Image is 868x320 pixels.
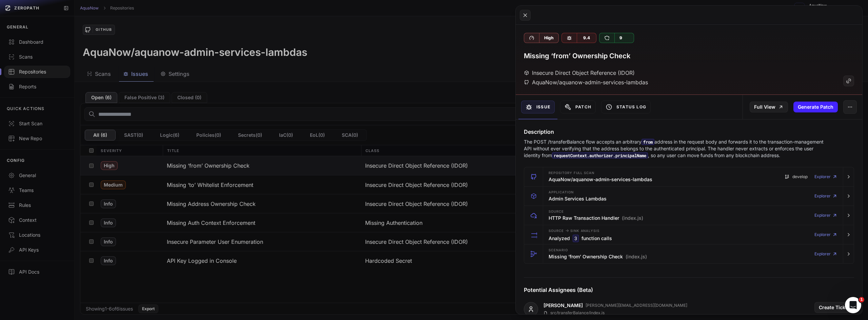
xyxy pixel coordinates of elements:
[626,253,647,260] span: (index.js)
[549,215,643,221] h3: HTTP Raw Transaction Handler
[549,176,652,183] h3: AquaNow/aquanow-admin-services-lambdas
[565,228,569,233] span: ->
[549,235,612,242] h3: Analyzed function calls
[521,101,555,113] button: Issue
[524,187,854,206] button: Application Admin Services Lambdas Explorer
[560,101,596,113] button: Patch
[792,174,808,179] span: develop
[549,195,607,202] h3: Admin Services Lambdas
[524,225,854,244] button: Source -> Sink Analysis Analyzed 3 function calls Explorer
[814,247,837,261] a: Explorer
[793,102,838,112] button: Generate Patch
[549,253,647,260] h3: Missing ‘from’ Ownership Check
[544,302,583,309] a: [PERSON_NAME]
[549,171,594,175] span: Repository Full scan
[549,249,568,252] span: Scenario
[550,310,605,316] p: src/transferBalance/index.js
[859,297,864,302] span: 1
[524,244,854,263] button: Scenario Missing ‘from’ Ownership Check (index.js) Explorer
[524,128,854,136] h4: Description
[549,228,599,233] span: Source Sink Analysis
[601,101,651,113] button: Status Log
[814,189,837,203] a: Explorer
[573,235,579,242] code: 3
[524,167,854,186] button: Repository Full scan AquaNow/aquanow-admin-services-lambdas develop Explorer
[814,170,837,184] a: Explorer
[549,191,574,194] span: Application
[622,215,643,221] span: (index.js)
[524,286,854,294] h4: Potential Assignees (Beta)
[845,297,861,313] iframe: Intercom live chat
[524,138,828,159] p: The POST /transferBalance flow accepts an arbitrary address in the request body and forwards it t...
[814,302,854,313] button: Create Ticket
[814,209,837,222] a: Explorer
[549,210,564,213] span: Source
[552,152,648,158] code: requestContext.authorizer.principalName
[524,78,648,86] div: AquaNow/aquanow-admin-services-lambdas
[750,102,788,112] a: Full View
[586,303,687,308] p: [PERSON_NAME][EMAIL_ADDRESS][DOMAIN_NAME]
[642,139,654,145] code: from
[814,228,837,241] a: Explorer
[524,206,854,225] button: Source HTTP Raw Transaction Handler (index.js) Explorer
